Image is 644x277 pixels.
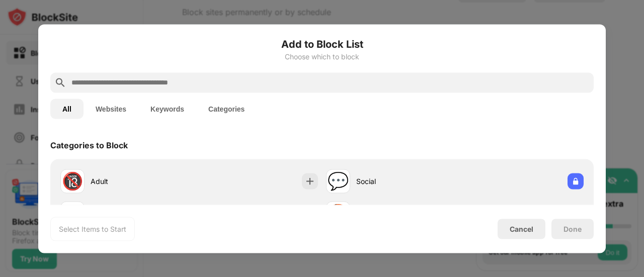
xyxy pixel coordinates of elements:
button: Websites [84,99,138,119]
button: All [50,99,84,119]
div: Categories to Block [50,140,128,150]
div: Social [356,176,455,187]
div: 🗞 [64,203,81,224]
div: 💬 [328,171,349,192]
div: 🏀 [328,203,349,224]
div: Adult [91,176,189,187]
div: 🔞 [62,171,83,192]
button: Categories [196,99,257,119]
button: Keywords [138,99,196,119]
div: Cancel [510,225,533,233]
h6: Add to Block List [50,36,594,51]
div: Select Items to Start [59,224,126,234]
img: search.svg [54,76,66,88]
div: Choose which to block [50,52,594,60]
div: Done [563,225,582,233]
